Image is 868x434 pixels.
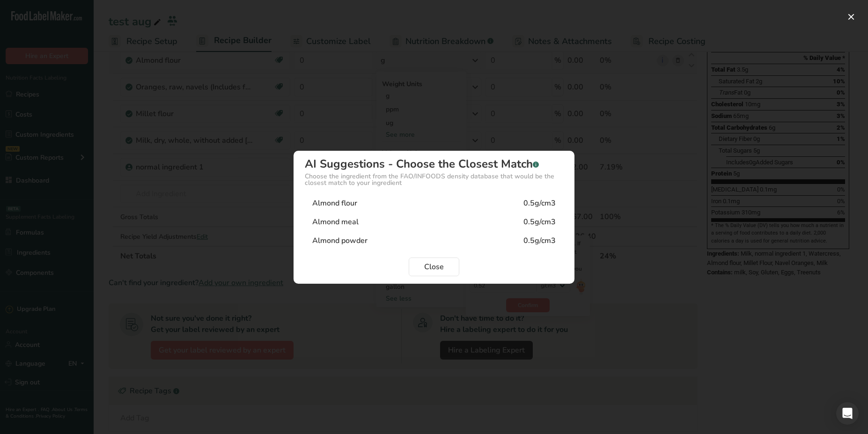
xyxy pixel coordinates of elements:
[523,198,556,209] div: 0.5g/cm3
[312,216,359,228] div: Almond meal
[523,216,556,228] div: 0.5g/cm3
[424,261,444,272] span: Close
[305,158,563,169] div: AI Suggestions - Choose the Closest Match
[523,235,556,246] div: 0.5g/cm3
[836,402,859,425] div: Open Intercom Messenger
[409,257,459,276] button: Close
[312,198,357,209] div: Almond flour
[312,235,368,246] div: Almond powder
[305,173,563,186] div: Choose the ingredient from the FAO/INFOODS density database that would be the closest match to yo...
